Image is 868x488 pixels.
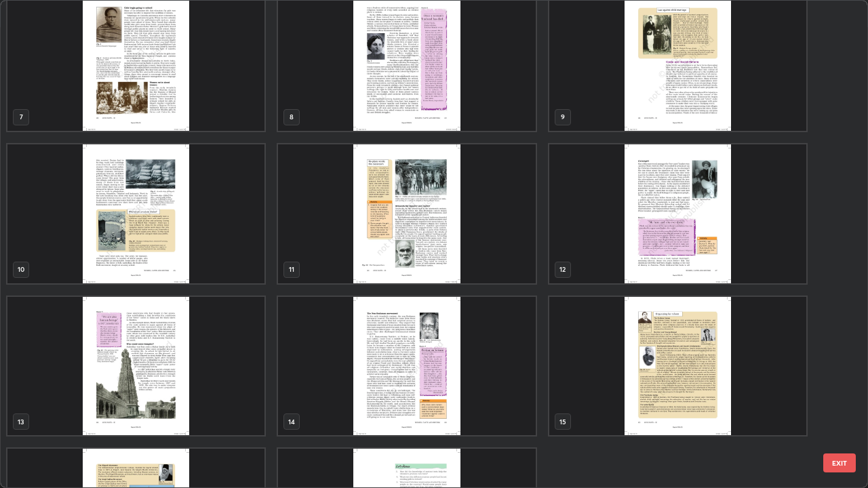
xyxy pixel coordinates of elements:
img: 17599255154GC6ZG.pdf [7,297,264,436]
div: grid [1,1,844,487]
img: 17599255154GC6ZG.pdf [278,297,535,436]
img: 17599255154GC6ZG.pdf [7,144,264,283]
button: EXIT [823,453,856,472]
img: 17599255154GC6ZG.pdf [549,297,806,436]
img: 17599255154GC6ZG.pdf [549,144,806,283]
img: 17599255154GC6ZG.pdf [278,144,535,283]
